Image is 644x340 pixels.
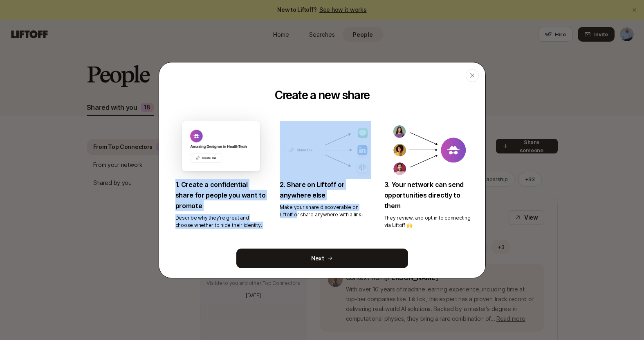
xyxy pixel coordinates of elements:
p: Create a new share [275,88,370,101]
p: Make your share discoverable on Liftoff or share anywhere with a link. [280,204,371,218]
p: 3. Your network can send opportunities directly to them [384,179,475,211]
p: They review, and opt in to connecting via Liftoff 🙌 [384,214,475,229]
img: candidate share explainer 2 [384,121,475,179]
p: 1. Create a confidential share for people you want to promote [175,179,267,211]
p: 2. Share on Liftoff or anywhere else [280,179,371,200]
img: candidate share explainer 1 [280,121,371,179]
button: Next [236,249,408,268]
p: Describe why they're great and choose whether to hide their identity. [175,214,267,229]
